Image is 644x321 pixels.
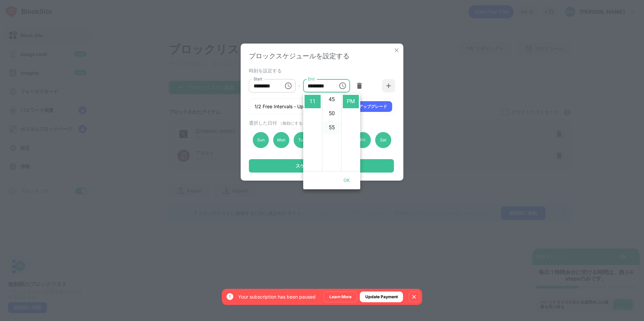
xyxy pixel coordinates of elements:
div: Update Payment [365,294,398,300]
div: Fri [355,132,371,148]
div: 時刻を設定する [249,68,394,73]
ul: Select minutes [322,93,341,171]
label: End [308,76,315,82]
div: Learn More [329,294,352,300]
button: OK [336,174,358,187]
div: アップグレード [359,103,387,110]
div: Mon [273,132,289,148]
div: Your subscription has been paused [238,294,316,300]
button: Choose time, selected time is 10:00 AM [281,79,295,92]
div: - [298,82,300,89]
div: Sun [253,132,269,148]
ul: Select hours [303,93,322,171]
div: ブロックスケジュールを設定する [249,52,395,61]
li: 11 hours [305,95,321,108]
li: PM [343,95,359,108]
div: Sat [375,132,391,148]
li: 50 minutes [324,107,340,120]
div: Tue [293,132,310,148]
img: x-button.svg [393,47,400,54]
img: error-circle-white.svg [226,293,234,301]
label: Start [254,76,262,82]
li: 45 minutes [324,93,340,106]
div: スケジュールを設定する [296,163,347,169]
div: 選択した日付 [249,120,394,126]
span: （無効にする日をクリックしてください） [278,121,355,126]
ul: Select meridiem [341,93,360,171]
li: 55 minutes [324,121,340,134]
button: Choose time, selected time is 11:00 PM [336,79,349,92]
div: 1/2 Free Intervals - Upgrade for 5 intervals [255,103,348,110]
